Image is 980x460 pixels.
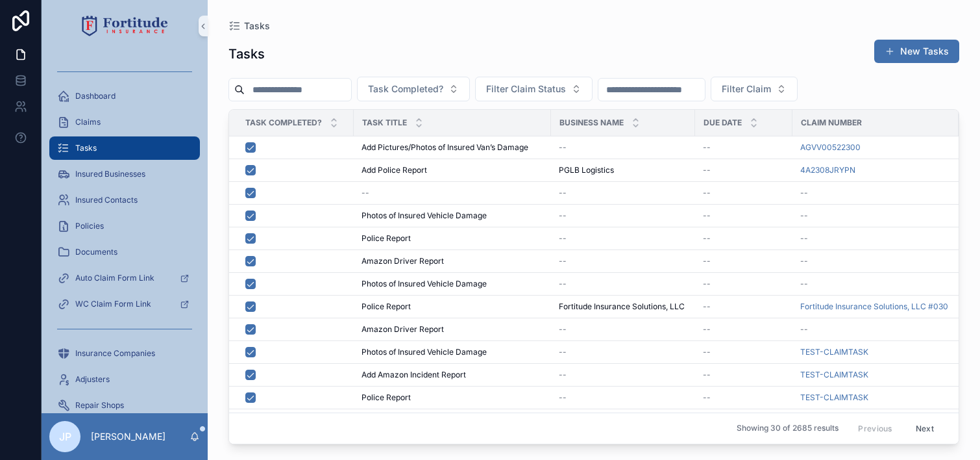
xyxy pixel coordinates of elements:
span: -- [800,211,808,221]
span: -- [559,347,567,357]
span: -- [800,279,808,289]
span: Photos of Insured Vehicle Damage [361,347,487,357]
span: -- [559,188,567,198]
a: WC Claim Form Link [49,292,200,316]
a: Policies [49,214,200,238]
span: -- [559,233,567,244]
span: PGLB Logistics [559,165,614,175]
span: -- [703,370,711,380]
a: AGVV00522300 [800,142,861,153]
span: Due Date [704,118,742,128]
span: -- [800,324,808,335]
span: Business Name [559,118,624,128]
span: -- [559,279,567,289]
span: -- [559,256,567,266]
span: Auto Claim Form Link [75,273,154,283]
span: -- [703,392,711,403]
span: Police Report [361,392,411,403]
button: Next [907,418,943,439]
span: Insurance Companies [75,348,155,359]
span: -- [703,188,711,198]
span: Add Pictures/Photos of Insured Van’s Damage [361,142,528,153]
span: Amazon Driver Report [361,324,444,335]
a: Insurance Companies [49,342,200,365]
a: Tasks [228,19,270,32]
span: -- [703,256,711,266]
span: JP [59,429,71,444]
span: Task Completed? [245,118,322,128]
span: -- [703,324,711,335]
a: Fortitude Insurance Solutions, LLC #030 [800,301,948,312]
span: Add Police Report [361,165,427,175]
button: Select Button [475,77,593,101]
span: Photos of Insured Vehicle Damage [361,211,487,221]
span: Fortitude Insurance Solutions, LLC [559,301,685,312]
span: Insured Contacts [75,195,138,205]
span: Filter Claim [722,83,771,96]
span: -- [361,188,369,198]
button: New Tasks [874,40,959,63]
div: scrollable content [42,52,208,413]
span: -- [559,142,567,153]
a: 4A2308JRYPN [800,165,855,175]
span: -- [800,256,808,266]
span: -- [703,301,711,312]
span: Photos of Insured Vehicle Damage [361,279,487,289]
span: Dashboard [75,91,116,101]
span: Showing 30 of 2685 results [737,424,839,434]
span: -- [559,211,567,221]
button: Select Button [357,77,470,101]
span: Amazon Driver Report [361,256,444,266]
img: App logo [82,16,168,36]
a: TEST-CLAIMTASK [800,370,868,380]
span: WC Claim Form Link [75,299,151,309]
a: TEST-CLAIMTASK [800,347,868,357]
a: Insured Businesses [49,162,200,186]
span: -- [559,392,567,403]
span: -- [800,188,808,198]
span: Claim Number [801,118,862,128]
a: Tasks [49,136,200,160]
span: Documents [75,247,117,257]
span: -- [559,324,567,335]
span: Policies [75,221,104,231]
span: -- [703,233,711,244]
span: Tasks [244,19,270,32]
span: -- [703,165,711,175]
span: Adjusters [75,374,110,385]
a: TEST-CLAIMTASK [800,392,868,403]
button: Select Button [711,77,798,101]
a: Insured Contacts [49,188,200,212]
a: Repair Shops [49,394,200,417]
span: Add Amazon Incident Report [361,370,466,380]
span: Task Title [362,118,407,128]
h1: Tasks [228,45,265,63]
span: Insured Businesses [75,169,145,179]
span: -- [703,347,711,357]
span: Tasks [75,143,97,153]
span: Task Completed? [368,83,443,96]
a: Adjusters [49,368,200,391]
span: Police Report [361,233,411,244]
span: -- [703,142,711,153]
a: Claims [49,110,200,134]
p: [PERSON_NAME] [91,430,165,443]
span: Repair Shops [75,400,124,411]
span: -- [559,370,567,380]
span: Police Report [361,301,411,312]
span: Claims [75,117,101,127]
a: Dashboard [49,84,200,108]
a: Auto Claim Form Link [49,266,200,290]
span: -- [703,279,711,289]
span: Filter Claim Status [486,83,566,96]
span: -- [703,211,711,221]
span: -- [800,233,808,244]
a: Documents [49,240,200,264]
